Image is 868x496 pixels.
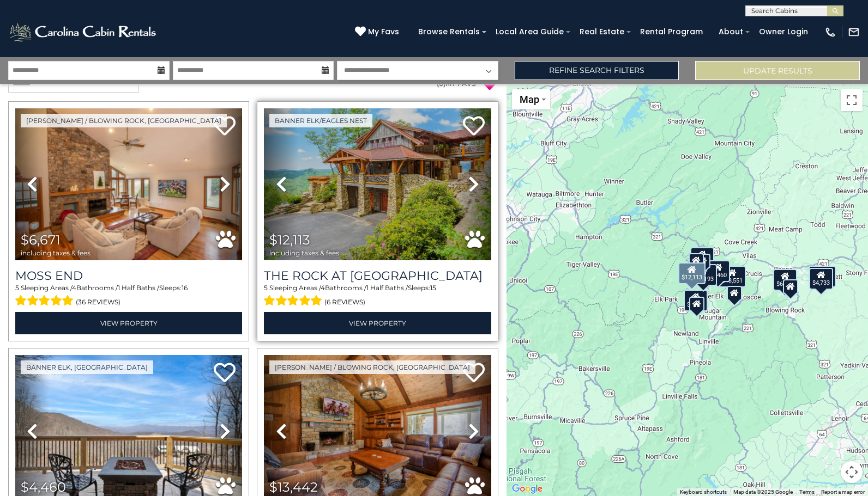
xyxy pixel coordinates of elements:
a: Banner Elk, [GEOGRAPHIC_DATA] [21,360,153,374]
span: $12,113 [269,232,310,248]
div: $4,733 [809,267,833,289]
a: Banner Elk/Eagles Nest [269,114,372,127]
img: White-1-2.png [8,21,159,43]
span: 1 Half Baths / [118,284,159,292]
a: Refine Search Filters [515,61,679,80]
div: $12,113 [678,262,706,284]
a: [PERSON_NAME] / Blowing Rock, [GEOGRAPHIC_DATA] [21,114,227,127]
div: $13,442 [809,265,836,287]
span: Map [520,94,539,105]
span: 4 [72,284,76,292]
img: phone-regular-white.png [824,26,836,38]
div: Sleeping Areas / Bathrooms / Sleeps: [15,283,242,309]
a: Add to favorites [463,115,485,138]
span: (6 reviews) [324,295,365,309]
span: 5 [15,284,19,292]
h3: The Rock at Eagles Nest [264,268,491,283]
img: Google [509,482,545,496]
span: $4,460 [21,479,66,495]
span: including taxes & fees [269,249,339,256]
span: My Favs [368,26,399,38]
a: Terms (opens in new tab) [799,489,815,495]
div: $13,551 [719,266,746,287]
div: $6,671 [773,269,797,291]
button: Change map style [512,89,550,109]
span: 5 [264,284,268,292]
span: Map data ©2025 Google [733,489,793,495]
a: Rental Program [635,23,708,40]
a: Local Area Guide [490,23,569,40]
span: $13,442 [269,479,318,495]
img: mail-regular-white.png [848,26,860,38]
span: (36 reviews) [76,295,120,309]
button: Toggle fullscreen view [841,89,863,111]
button: Keyboard shortcuts [680,488,727,496]
span: 1 Half Baths / [366,284,408,292]
a: Open this area in Google Maps (opens a new window) [509,482,545,496]
a: About [713,23,749,40]
a: View Property [264,312,491,334]
button: Update Results [695,61,860,80]
a: Report a map error [821,489,865,495]
button: Map camera controls [841,461,863,483]
a: The Rock at [GEOGRAPHIC_DATA] [264,268,491,283]
span: including taxes & fees [21,249,91,256]
img: thumbnail_164258990.jpeg [264,108,491,260]
a: View Property [15,312,242,334]
div: $5,826 [691,247,715,268]
span: 15 [430,284,436,292]
a: [PERSON_NAME] / Blowing Rock, [GEOGRAPHIC_DATA] [269,360,475,374]
span: 16 [182,284,188,292]
div: Sleeping Areas / Bathrooms / Sleeps: [264,283,491,309]
a: Browse Rentals [413,23,485,40]
a: My Favs [355,26,402,38]
div: $5,380 [684,290,708,311]
a: Add to favorites [463,362,485,385]
a: Owner Login [754,23,813,40]
a: Add to favorites [214,362,236,385]
span: 4 [321,284,325,292]
a: Real Estate [574,23,630,40]
img: thumbnail_163280322.jpeg [15,108,242,260]
div: $4,460 [707,260,731,282]
a: Moss End [15,268,242,283]
div: $10,193 [690,264,717,286]
span: $6,671 [21,232,61,248]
